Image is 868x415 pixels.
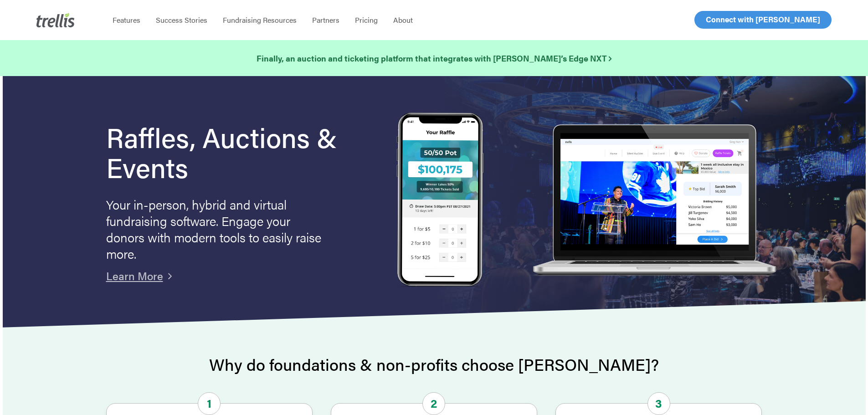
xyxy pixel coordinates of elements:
a: Partners [304,15,347,25]
a: Success Stories [148,15,215,25]
img: Trellis Raffles, Auctions and Event Fundraising [397,113,483,289]
img: rafflelaptop_mac_optim.png [528,124,780,277]
strong: Finally, an auction and ticketing platform that integrates with [PERSON_NAME]’s Edge NXT [257,52,611,64]
h1: Raffles, Auctions & Events [106,122,362,182]
a: Connect with [PERSON_NAME] [694,11,832,29]
h2: Why do foundations & non-profits choose [PERSON_NAME]? [106,355,762,374]
span: 3 [647,392,670,415]
a: Fundraising Resources [215,15,304,25]
span: Features [113,15,140,25]
span: About [393,15,413,25]
span: Partners [312,15,339,25]
a: Features [105,15,148,25]
span: 1 [198,392,221,415]
a: Learn More [106,268,163,283]
span: Success Stories [156,15,207,25]
img: Trellis [36,13,75,27]
a: Pricing [347,15,385,25]
p: Your in-person, hybrid and virtual fundraising software. Engage your donors with modern tools to ... [106,196,325,261]
a: Finally, an auction and ticketing platform that integrates with [PERSON_NAME]’s Edge NXT [257,52,611,65]
span: Connect with [PERSON_NAME] [706,14,820,25]
span: Fundraising Resources [223,15,297,25]
a: About [385,15,421,25]
span: 2 [422,392,445,415]
span: Pricing [355,15,378,25]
